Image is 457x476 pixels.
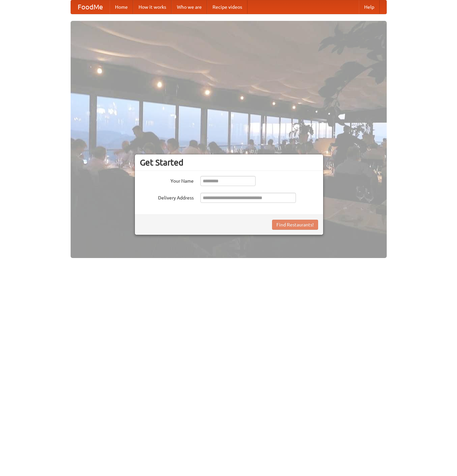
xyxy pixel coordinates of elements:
[140,193,194,201] label: Delivery Address
[110,0,133,14] a: Home
[71,0,110,14] a: FoodMe
[172,0,207,14] a: Who we are
[207,0,247,14] a: Recipe videos
[133,0,172,14] a: How it works
[140,176,194,184] label: Your Name
[140,157,318,168] h3: Get Started
[272,220,318,230] button: Find Restaurants!
[359,0,380,14] a: Help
